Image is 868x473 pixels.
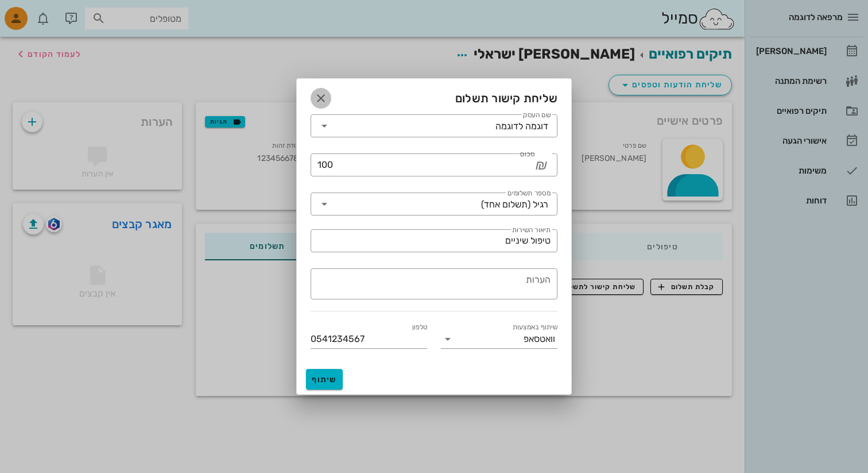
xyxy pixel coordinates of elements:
label: מספר תשלומים [507,189,551,198]
div: דוגמה לדוגמה [495,121,548,132]
label: סכום [520,150,534,159]
div: שם העסקדוגמה לדוגמה [311,114,557,137]
div: רגיל (תשלום אחד) [481,199,548,210]
label: תיאור השירות [512,226,551,234]
div: וואטסאפ [524,334,555,344]
button: שיתוף [306,369,343,390]
label: שם העסק [523,111,551,120]
div: שליחת קישור תשלום [297,79,571,114]
label: טלפון [412,323,427,332]
div: שיתוף באמצעותוואטסאפ [441,330,557,348]
span: שיתוף [311,375,338,384]
div: מספר תשלומיםרגיל (תשלום אחד) [311,193,557,216]
i: ₪ [536,158,547,172]
label: שיתוף באמצעות [513,323,557,332]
